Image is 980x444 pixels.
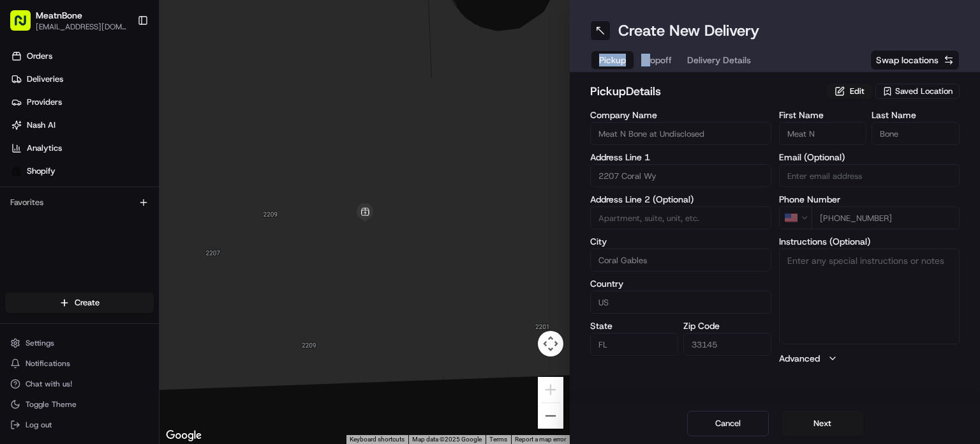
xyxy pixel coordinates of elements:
img: Wisdom Oko [13,185,33,210]
input: Enter company name [590,122,771,145]
img: 1736555255976-a54dd68f-1ca7-489b-9aae-adbdc363a1c4 [13,121,36,144]
label: City [590,237,771,246]
button: Edit [826,84,873,99]
a: Terms (opens in new tab) [489,436,507,443]
input: Enter first name [779,122,867,145]
label: Company Name [590,111,771,119]
img: Wisdom Oko [13,220,33,245]
input: Enter address [590,164,771,187]
span: Knowledge Base [26,285,98,298]
h1: Create New Delivery [618,20,759,41]
span: Pickup [599,54,626,66]
p: Welcome 👋 [13,50,232,71]
button: Advanced [779,352,960,365]
span: Deliveries [27,73,63,85]
span: Wisdom [PERSON_NAME] [40,232,136,242]
button: Notifications [5,355,154,372]
label: Instructions (Optional) [779,237,960,246]
span: Nash AI [27,119,56,131]
input: Enter city [590,249,771,272]
span: Orders [27,50,52,62]
a: Report a map error [515,436,566,443]
button: Settings [5,334,154,352]
img: 1736555255976-a54dd68f-1ca7-489b-9aae-adbdc363a1c4 [26,233,36,243]
button: Map camera controls [538,331,563,356]
a: Deliveries [5,69,159,89]
span: Settings [26,338,54,348]
span: Map data ©2025 Google [412,436,482,443]
a: Nash AI [5,115,159,135]
span: API Documentation [121,285,205,298]
input: Enter phone number [812,206,960,229]
a: Analytics [5,138,159,158]
a: Orders [5,46,159,66]
button: Chat with us! [5,375,154,393]
label: Address Line 2 (Optional) [590,195,771,204]
button: Saved Location [875,82,960,100]
input: Enter email address [779,164,960,187]
div: Favorites [5,192,154,213]
button: Keyboard shortcuts [350,435,405,444]
div: 💻 [108,286,118,296]
a: 💻API Documentation [103,280,210,303]
img: Nash [13,12,38,38]
input: Clear [33,82,211,95]
input: Enter state [590,333,678,356]
span: Delivery Details [687,54,751,66]
label: Advanced [779,352,820,365]
label: Email (Optional) [779,153,960,162]
span: Wisdom [PERSON_NAME] [40,197,136,208]
button: Toggle Theme [5,395,154,413]
button: Swap locations [870,50,960,70]
label: Country [590,279,771,288]
label: Last Name [872,111,960,119]
a: Open this area in Google Maps (opens a new window) [163,427,205,444]
div: Past conversations [13,165,85,176]
button: MeatnBone [36,9,82,22]
label: First Name [779,111,867,119]
span: Saved Location [895,86,953,97]
button: Zoom out [538,403,563,429]
input: Enter last name [872,122,960,145]
label: Phone Number [779,195,960,204]
span: [DATE] [145,197,172,208]
span: Dropoff [641,54,672,66]
input: Enter zip code [683,333,771,356]
button: [EMAIL_ADDRESS][DOMAIN_NAME] [36,22,127,32]
div: Start new chat [57,121,209,134]
div: We're available if you need us! [57,134,175,144]
a: Shopify [5,161,159,181]
span: Create [75,297,100,309]
button: Cancel [687,411,769,436]
h2: pickup Details [590,82,819,100]
span: Notifications [26,358,70,369]
button: See all [198,163,232,178]
label: Address Line 1 [590,153,771,162]
button: Next [782,411,863,436]
img: Google [163,427,205,444]
button: MeatnBone[EMAIL_ADDRESS][DOMAIN_NAME] [5,5,132,36]
label: Zip Code [683,321,771,330]
span: Log out [26,420,52,430]
input: Enter country [590,291,771,314]
a: Powered byPylon [90,316,154,326]
img: 8571987876998_91fb9ceb93ad5c398215_72.jpg [27,121,50,144]
button: Log out [5,416,154,434]
span: Chat with us! [26,379,72,389]
span: Swap locations [876,54,939,66]
img: 1736555255976-a54dd68f-1ca7-489b-9aae-adbdc363a1c4 [26,198,36,208]
span: Pylon [127,316,154,326]
img: Shopify logo [11,166,22,176]
span: [DATE] [145,232,172,242]
input: Apartment, suite, unit, etc. [590,206,771,229]
a: 📗Knowledge Base [8,280,103,303]
button: Start new chat [217,125,232,141]
span: • [138,197,143,208]
button: Create [5,293,154,313]
span: Analytics [27,142,62,154]
a: Providers [5,92,159,112]
span: • [138,232,143,242]
span: Shopify [27,165,56,177]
